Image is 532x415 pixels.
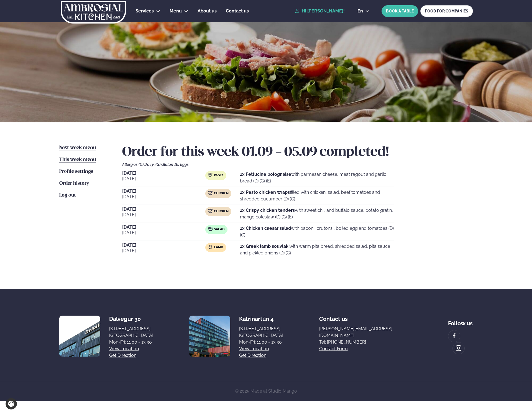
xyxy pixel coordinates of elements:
p: with bacon , crutons , boiled egg and tomatoes (D) (G) [240,225,394,238]
button: BOOK A TABLE [382,5,418,17]
span: Contact us [226,8,249,14]
p: with warm pita bread, shredded salad, pita sauce and pickled onions (D) (G) [240,243,394,256]
span: [DATE] [122,248,205,254]
span: Salad [214,227,225,232]
div: [STREET_ADDRESS], [GEOGRAPHIC_DATA] [239,326,283,339]
p: with sweet chili and buffalo sauce, potato gratin, mango coleslaw (D) (G) (E) [240,207,394,220]
div: [STREET_ADDRESS], [GEOGRAPHIC_DATA] [109,326,153,339]
a: Get direction [239,352,266,359]
img: logo [60,1,127,24]
span: Studio Mango [268,388,297,394]
span: Chicken [214,191,229,196]
img: image alt [59,316,100,357]
a: This week menu [59,156,96,163]
span: [DATE] [122,243,205,248]
a: Menu [170,8,182,14]
span: Next week menu [59,145,96,150]
span: [DATE] [122,171,205,176]
a: image alt [448,330,460,342]
span: (E) Eggs [175,162,189,167]
strong: 1x Crispy chicken tenders [240,208,295,213]
span: [DATE] [122,207,205,212]
button: en [353,9,374,13]
a: Studio Mango [267,388,297,394]
a: Order history [59,180,89,187]
p: with parmesan cheese, meat ragout and garlic bread (D) (G) (E) [240,171,394,184]
span: Chicken [214,209,229,214]
a: Services [135,8,154,14]
span: [DATE] [122,212,205,218]
strong: 1x Greek lamb souvlaki [240,244,290,249]
span: (G) Gluten , [155,162,175,167]
img: image alt [456,345,462,351]
img: chicken.svg [208,209,213,213]
img: chicken.svg [208,191,213,195]
strong: 1x Pesto chicken wraps [240,190,290,195]
span: en [357,9,363,13]
h2: Order for this week 01.09 - 05.09 completed! [122,145,473,160]
span: Log out [59,193,76,198]
div: Katrínartún 4 [239,316,283,322]
span: [DATE] [122,176,205,182]
span: [DATE] [122,189,205,194]
div: Follow us [448,316,473,327]
a: Get direction [109,352,136,359]
img: pasta.svg [208,173,213,177]
span: This week menu [59,157,96,162]
a: Next week menu [59,145,96,151]
span: (D) Dairy , [139,162,155,167]
strong: 1x Chicken caesar salad [240,226,291,231]
span: Lamb [214,245,223,250]
a: View location [239,346,269,352]
a: View location [109,346,139,352]
img: salad.svg [208,227,213,231]
a: image alt [453,342,464,354]
img: image alt [451,333,457,339]
p: filled with chicken, salad, beef tomatoes and shredded cucumber (D) (G) [240,189,394,202]
span: Contact us [319,311,348,322]
a: Log out [59,192,76,199]
a: Cookie settings [6,398,17,409]
span: [DATE] [122,194,205,200]
a: [PERSON_NAME][EMAIL_ADDRESS][DOMAIN_NAME] [319,326,412,339]
img: Lamb.svg [208,245,213,249]
span: Services [135,8,154,14]
strong: 1x Fettucine bolognaise [240,172,291,177]
div: Mon-Fri: 11:00 - 13:30 [239,339,283,346]
span: Menu [170,8,182,14]
div: Mon-Fri: 11:00 - 13:30 [109,339,153,346]
span: About us [198,8,217,14]
span: Pasta [214,173,224,178]
span: Profile settings [59,169,93,174]
a: FOOD FOR COMPANIES [420,5,473,17]
span: Order history [59,181,89,186]
a: Hi [PERSON_NAME]! [295,9,345,14]
div: Allergies: [122,162,473,167]
a: Profile settings [59,168,93,175]
span: © 2025 Made at [235,388,297,394]
span: [DATE] [122,230,205,236]
a: Contact us [226,8,249,14]
img: image alt [189,316,230,357]
a: Contact form [319,346,348,352]
span: [DATE] [122,225,205,230]
a: About us [198,8,217,14]
a: Tel: [PHONE_NUMBER] [319,339,412,346]
div: Dalvegur 30 [109,316,153,322]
